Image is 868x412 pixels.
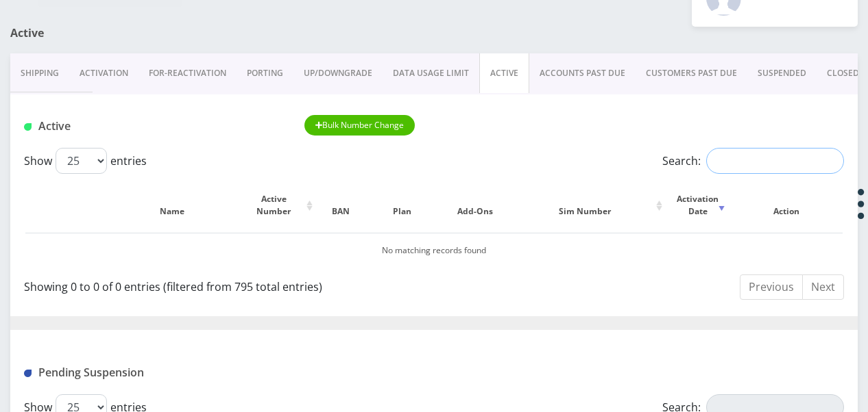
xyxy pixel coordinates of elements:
select: Showentries [56,148,107,174]
a: Next [802,274,844,300]
th: Plan [365,179,439,231]
img: Pending Suspension [24,370,32,377]
a: FOR-REActivation [138,53,237,93]
img: Active [24,123,32,131]
td: No matching records found [25,233,843,268]
a: SUSPENDED [747,53,817,93]
input: Search: [706,148,844,174]
label: Search: [662,148,844,174]
th: BAN [317,179,363,231]
h1: Active [24,120,284,133]
a: Activation [69,53,138,93]
a: Previous [740,274,803,300]
a: CUSTOMERS PAST DUE [636,53,747,93]
th: Action [730,179,843,231]
th: Sim Number: activate to sort column ascending [511,179,666,231]
a: UP/DOWNGRADE [293,53,383,93]
a: PORTING [237,53,293,93]
div: Showing 0 to 0 of 0 entries (filtered from 795 total entries) [24,273,424,295]
th: Name [108,179,237,231]
a: ACCOUNTS PAST DUE [529,53,636,93]
h1: Active [10,27,279,40]
th: Add-Ons [440,179,509,231]
th: Active Number: activate to sort column ascending [238,179,317,231]
h1: Pending Suspension [24,366,284,379]
button: Bulk Number Change [304,115,415,136]
th: Activation Date: activate to sort column ascending [667,179,728,231]
a: DATA USAGE LIMIT [383,53,479,93]
a: Shipping [10,53,69,93]
label: Show entries [24,148,147,174]
a: ACTIVE [479,53,529,93]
